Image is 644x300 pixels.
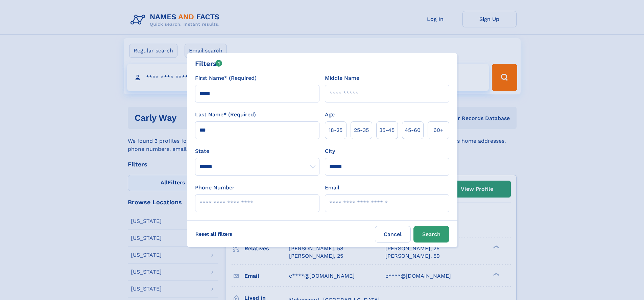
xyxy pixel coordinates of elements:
span: 60+ [433,126,444,134]
div: Filters [195,59,222,69]
span: 45‑60 [405,126,421,134]
label: Age [325,111,335,119]
button: Search [413,226,449,243]
label: City [325,147,335,155]
label: Cancel [375,226,411,243]
label: State [195,147,319,155]
span: 25‑35 [354,126,369,134]
label: Last Name* (Required) [195,111,256,119]
label: Reset all filters [191,226,237,242]
label: Phone Number [195,184,235,192]
span: 18‑25 [329,126,342,134]
label: First Name* (Required) [195,74,257,82]
label: Email [325,184,339,192]
span: 35‑45 [379,126,395,134]
label: Middle Name [325,74,359,82]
